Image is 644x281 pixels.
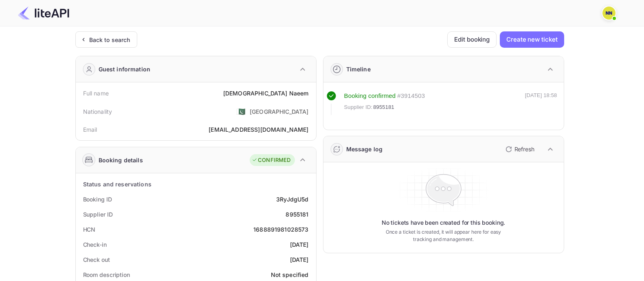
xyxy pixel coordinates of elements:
[83,270,130,279] div: Room description
[344,103,373,111] span: Supplier ID:
[89,35,130,44] div: Back to search
[83,240,107,249] div: Check-in
[447,31,497,48] button: Edit booking
[83,107,112,116] div: Nationality
[514,145,534,153] p: Refresh
[236,104,246,119] span: United States
[346,145,383,153] div: Message log
[271,270,309,279] div: Not specified
[397,91,425,101] div: # 3914503
[250,107,309,116] div: [GEOGRAPHIC_DATA]
[83,125,97,134] div: Email
[382,219,506,227] p: No tickets have been created for this booking.
[290,255,309,264] div: [DATE]
[344,91,396,101] div: Booking confirmed
[525,91,557,115] div: [DATE] 18:58
[252,156,290,164] div: CONFIRMED
[18,7,69,20] img: LiteAPI Logo
[83,195,112,204] div: Booking ID
[223,89,309,97] div: [DEMOGRAPHIC_DATA] Naeem
[83,89,109,97] div: Full name
[290,240,309,249] div: [DATE]
[99,156,143,164] div: Booking details
[276,195,308,204] div: 3RyJdgU5d
[379,228,508,243] p: Once a ticket is created, it will appear here for easy tracking and management.
[209,125,308,134] div: [EMAIL_ADDRESS][DOMAIN_NAME]
[501,143,538,156] button: Refresh
[83,210,113,219] div: Supplier ID
[83,225,96,234] div: HCN
[346,65,371,73] div: Timeline
[500,31,564,48] button: Create new ticket
[83,255,110,264] div: Check out
[253,225,308,234] div: 1688891981028573
[83,180,152,188] div: Status and reservations
[99,65,151,73] div: Guest information
[286,210,308,219] div: 8955181
[373,103,394,111] span: 8955181
[602,7,615,20] img: N/A N/A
